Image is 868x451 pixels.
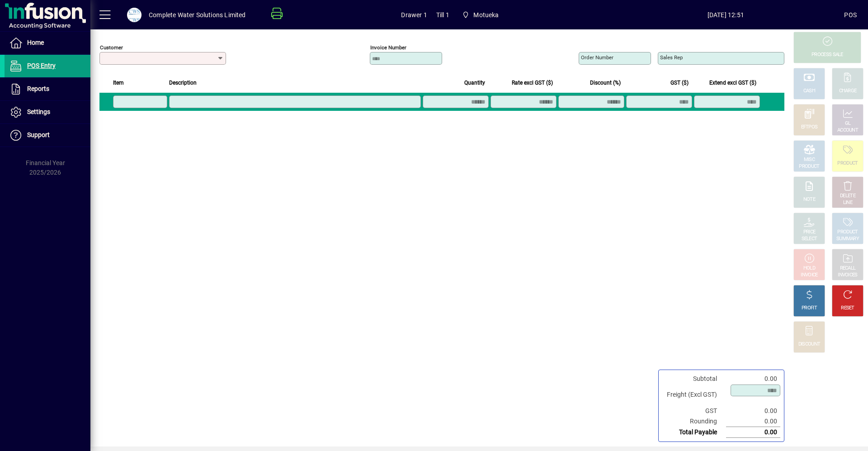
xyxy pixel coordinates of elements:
[169,78,197,88] span: Description
[839,88,857,95] div: CHARGE
[726,374,780,384] td: 0.00
[843,199,852,206] div: LINE
[837,127,858,134] div: ACCOUNT
[837,229,858,236] div: PRODUCT
[844,8,857,22] div: POS
[837,160,858,167] div: PRODUCT
[27,108,50,115] span: Settings
[802,236,817,242] div: SELECT
[799,163,819,170] div: PRODUCT
[607,8,844,22] span: [DATE] 12:51
[5,78,90,100] a: Reports
[798,341,820,348] div: DISCOUNT
[803,196,815,203] div: NOTE
[803,229,816,236] div: PRICE
[401,8,427,22] span: Drawer 1
[149,8,246,22] div: Complete Water Solutions Limited
[5,101,90,123] a: Settings
[802,305,817,312] div: PROFIT
[841,305,854,312] div: RESET
[512,78,553,88] span: Rate excl GST ($)
[581,54,613,61] mat-label: Order number
[670,78,689,88] span: GST ($)
[662,384,726,406] td: Freight (Excl GST)
[804,157,815,163] div: MISC
[458,7,503,23] span: Motueka
[120,7,149,23] button: Profile
[473,8,499,22] span: Motueka
[436,8,449,22] span: Till 1
[726,416,780,427] td: 0.00
[840,265,856,272] div: RECALL
[662,374,726,384] td: Subtotal
[464,78,485,88] span: Quantity
[840,193,855,199] div: DELETE
[838,272,857,279] div: INVOICES
[801,124,818,131] div: EFTPOS
[801,272,817,279] div: INVOICE
[662,427,726,438] td: Total Payable
[803,88,815,95] div: CASH
[5,124,90,147] a: Support
[662,406,726,416] td: GST
[113,78,124,88] span: Item
[836,236,859,242] div: SUMMARY
[660,54,683,61] mat-label: Sales rep
[27,62,56,69] span: POS Entry
[709,78,756,88] span: Extend excl GST ($)
[5,32,90,54] a: Home
[726,406,780,416] td: 0.00
[726,427,780,438] td: 0.00
[27,39,44,46] span: Home
[662,416,726,427] td: Rounding
[100,44,123,51] mat-label: Customer
[590,78,621,88] span: Discount (%)
[811,52,843,58] div: PROCESS SALE
[27,85,49,92] span: Reports
[370,44,406,51] mat-label: Invoice number
[845,120,851,127] div: GL
[803,265,815,272] div: HOLD
[27,131,50,138] span: Support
